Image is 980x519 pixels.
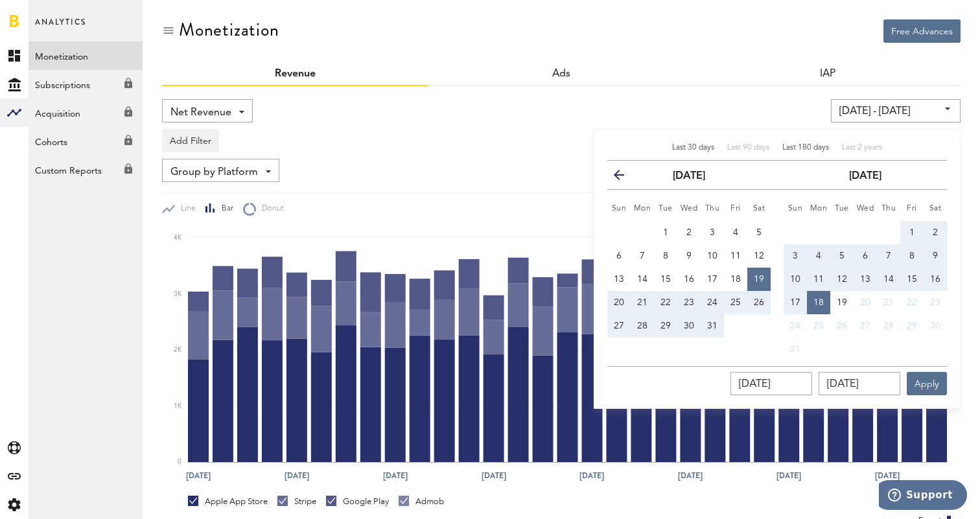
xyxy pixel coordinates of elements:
[933,251,938,260] span: 9
[277,496,316,507] div: Stripe
[790,321,800,330] span: 24
[875,470,900,481] text: [DATE]
[930,298,940,307] span: 23
[677,291,701,314] button: 23
[637,298,647,307] span: 21
[686,228,692,237] span: 2
[830,268,854,291] button: 12
[677,221,701,244] button: 2
[754,251,764,260] span: 12
[326,496,389,507] div: Google Play
[830,244,854,268] button: 5
[930,275,940,284] span: 16
[754,298,764,307] span: 26
[782,144,829,152] span: Last 180 days
[747,291,771,314] button: 26
[924,314,947,338] button: 30
[614,275,624,284] span: 13
[631,244,654,268] button: 7
[784,314,807,338] button: 24
[170,161,258,183] span: Group by Platform
[900,244,924,268] button: 8
[886,251,891,260] span: 7
[710,228,715,237] span: 3
[883,19,961,43] button: Free Advances
[819,372,900,395] input: __/__/____
[849,171,881,181] strong: [DATE]
[727,144,769,152] span: Last 90 days
[677,314,701,338] button: 30
[663,228,668,237] span: 1
[174,403,182,409] text: 1K
[907,205,917,213] small: Friday
[170,102,231,124] span: Net Revenue
[654,221,677,244] button: 1
[607,314,631,338] button: 27
[810,205,828,213] small: Monday
[790,345,800,354] span: 31
[756,228,762,237] span: 5
[29,41,143,70] a: Monetization
[634,205,651,213] small: Monday
[860,298,870,307] span: 20
[900,291,924,314] button: 22
[724,244,747,268] button: 11
[930,321,940,330] span: 30
[399,496,444,507] div: Admob
[631,314,654,338] button: 28
[640,251,645,260] span: 7
[179,19,279,40] div: Monetization
[747,221,771,244] button: 5
[900,314,924,338] button: 29
[29,156,143,184] a: Custom Reports
[174,235,182,241] text: 4K
[707,251,717,260] span: 10
[854,314,877,338] button: 27
[907,275,917,284] span: 15
[784,291,807,314] button: 17
[612,205,627,213] small: Sunday
[607,291,631,314] button: 20
[660,321,671,330] span: 29
[816,251,821,260] span: 4
[788,205,803,213] small: Sunday
[784,244,807,268] button: 3
[29,70,143,98] a: Subscriptions
[701,221,724,244] button: 3
[174,347,182,353] text: 2K
[883,298,894,307] span: 21
[701,314,724,338] button: 31
[654,268,677,291] button: 15
[654,244,677,268] button: 8
[162,129,219,152] button: Add Filter
[724,291,747,314] button: 25
[883,275,894,284] span: 14
[813,298,824,307] span: 18
[659,205,673,213] small: Tuesday
[857,205,874,213] small: Wednesday
[877,244,900,268] button: 7
[637,321,647,330] span: 28
[684,321,694,330] span: 30
[705,205,720,213] small: Thursday
[883,321,894,330] span: 28
[730,251,741,260] span: 11
[754,275,764,284] span: 19
[614,298,624,307] span: 20
[29,127,143,156] a: Cohorts
[677,268,701,291] button: 16
[707,321,717,330] span: 31
[175,203,196,214] span: Line
[663,251,668,260] span: 8
[607,268,631,291] button: 13
[707,298,717,307] span: 24
[275,69,316,79] a: Revenue
[933,228,938,237] span: 2
[730,275,741,284] span: 18
[753,205,765,213] small: Saturday
[552,69,570,79] a: Ads
[660,275,671,284] span: 15
[285,470,309,481] text: [DATE]
[684,298,694,307] span: 23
